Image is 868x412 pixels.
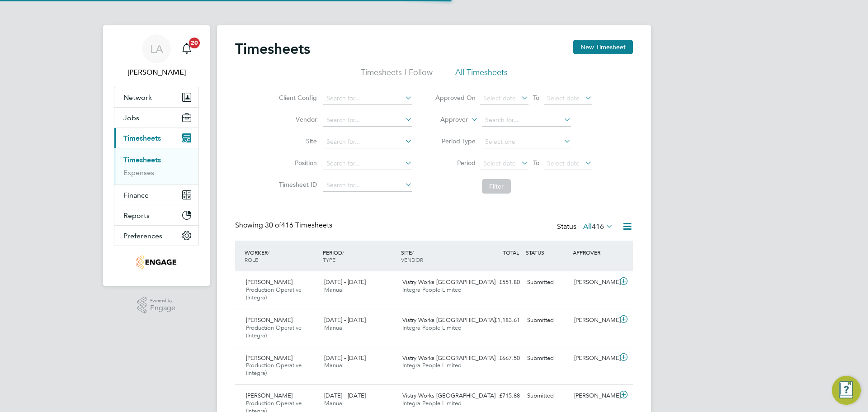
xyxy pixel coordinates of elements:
input: Search for... [323,136,412,148]
li: Timesheets I Follow [361,67,433,83]
span: Manual [324,286,344,294]
span: [DATE] - [DATE] [324,354,366,362]
span: Engage [150,304,175,312]
a: Timesheets [123,156,161,164]
div: [PERSON_NAME] [571,388,618,403]
span: Manual [324,399,344,407]
label: Approved On [435,94,476,102]
span: Vistry Works [GEOGRAPHIC_DATA] [402,316,495,324]
span: Manual [324,324,344,331]
div: £715.88 [476,388,524,403]
span: To [530,157,542,169]
span: Powered by [150,297,175,304]
span: Reports [123,211,150,220]
div: Submitted [524,351,571,366]
span: Network [123,93,152,102]
label: Period [435,159,476,167]
div: £1,183.61 [476,313,524,328]
div: Submitted [524,313,571,328]
button: Network [114,87,198,107]
input: Search for... [323,92,412,105]
div: [PERSON_NAME] [571,313,618,328]
span: Integra People Limited [402,399,462,407]
img: integrapeople-logo-retina.png [136,255,176,270]
span: Select date [547,159,580,167]
span: [DATE] - [DATE] [324,278,366,286]
span: / [412,249,414,256]
label: Site [276,137,317,145]
span: [PERSON_NAME] [246,354,292,362]
input: Search for... [323,114,412,127]
div: STATUS [524,244,571,260]
label: Timesheet ID [276,180,317,189]
button: Filter [482,179,511,194]
div: Submitted [524,388,571,403]
span: Integra People Limited [402,361,462,369]
span: Select date [483,94,516,102]
input: Search for... [482,114,571,127]
span: [DATE] - [DATE] [324,392,366,399]
label: Client Config [276,94,317,102]
span: ROLE [245,256,258,263]
span: Manual [324,361,344,369]
div: Timesheets [114,148,198,185]
a: Expenses [123,168,154,177]
span: Integra People Limited [402,324,462,331]
input: Search for... [323,179,412,192]
label: Period Type [435,137,476,145]
span: VENDOR [401,256,423,263]
label: Approver [427,115,468,124]
button: Timesheets [114,128,198,148]
label: Position [276,159,317,167]
a: LA[PERSON_NAME] [114,34,199,78]
span: / [268,249,269,256]
h2: Timesheets [235,40,310,58]
div: [PERSON_NAME] [571,351,618,366]
span: Lucy Anderton [114,67,199,78]
button: Preferences [114,226,198,246]
span: Production Operative (Integra) [246,286,302,301]
span: [PERSON_NAME] [246,316,292,324]
span: 20 [189,38,200,48]
span: Preferences [123,232,162,240]
span: Vistry Works [GEOGRAPHIC_DATA] [402,278,495,286]
label: All [583,222,613,231]
li: All Timesheets [455,67,508,83]
span: Production Operative (Integra) [246,324,302,339]
div: [PERSON_NAME] [571,275,618,290]
button: Jobs [114,108,198,128]
button: Finance [114,185,198,205]
div: Submitted [524,275,571,290]
div: APPROVER [571,244,618,260]
div: Status [557,221,615,233]
div: SITE [399,244,477,268]
span: Select date [483,159,516,167]
span: 30 of [265,221,281,230]
a: Powered byEngage [137,297,176,314]
span: Integra People Limited [402,286,462,294]
span: Vistry Works [GEOGRAPHIC_DATA] [402,392,495,399]
nav: Main navigation [103,25,210,286]
span: 416 Timesheets [265,221,332,230]
a: Go to home page [114,255,199,270]
span: / [342,249,344,256]
span: Production Operative (Integra) [246,361,302,377]
span: [PERSON_NAME] [246,392,292,399]
div: WORKER [242,244,321,268]
span: Vistry Works [GEOGRAPHIC_DATA] [402,354,495,362]
div: PERIOD [321,244,399,268]
div: £551.80 [476,275,524,290]
div: £667.50 [476,351,524,366]
a: 20 [178,34,196,63]
span: Select date [547,94,580,102]
span: To [530,92,542,104]
span: TYPE [323,256,335,263]
span: Finance [123,191,149,199]
button: Engage Resource Center [832,376,861,405]
span: Jobs [123,114,139,122]
label: Vendor [276,115,317,123]
button: Reports [114,205,198,225]
input: Search for... [323,157,412,170]
span: [PERSON_NAME] [246,278,292,286]
span: LA [150,43,163,55]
